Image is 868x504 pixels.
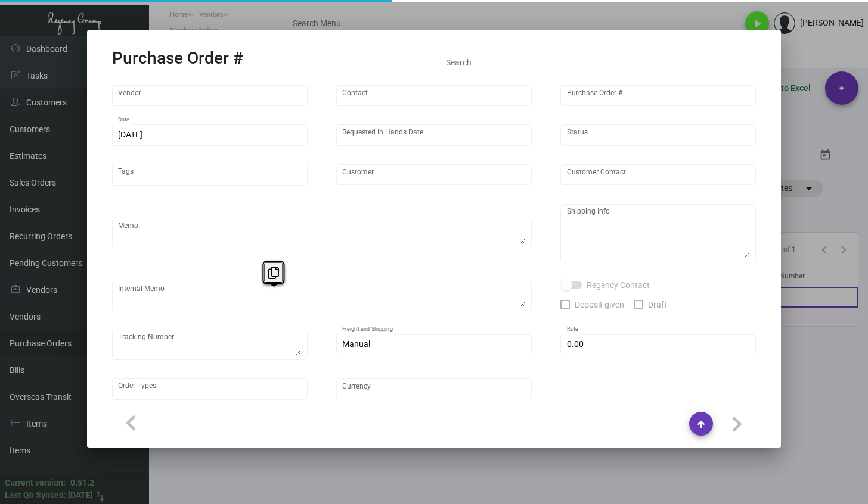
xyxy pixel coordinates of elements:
[268,267,279,279] i: Copy
[587,278,650,292] span: Regency Contact
[112,48,243,68] h2: Purchase Order #
[5,477,66,489] div: Current version:
[648,298,667,312] span: Draft
[575,298,624,312] span: Deposit given
[5,489,93,502] div: Last Qb Synced: [DATE]
[70,477,94,489] div: 0.51.2
[342,339,370,349] span: Manual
